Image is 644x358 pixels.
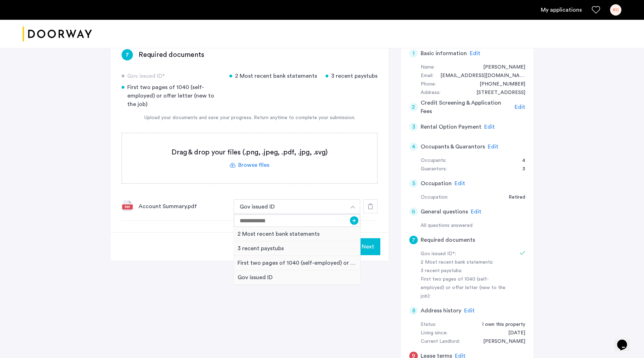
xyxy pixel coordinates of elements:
a: Favorites [592,6,600,14]
button: Next [356,238,380,255]
button: + [350,216,358,225]
img: arrow [351,206,355,209]
img: logo [23,21,92,47]
span: Edit [471,209,481,215]
div: Occupation: [421,193,448,202]
div: Upload your documents and save your progress. Return anytime to complete your submission. [122,114,377,122]
h3: Required documents [139,50,204,60]
div: 1421 12th St. [469,89,525,97]
div: 4 [409,142,418,151]
div: Current Landlord: [421,338,460,346]
a: My application [541,6,582,14]
div: 3 [515,165,525,174]
h5: Basic information [421,49,467,58]
button: button [234,199,346,213]
a: Cazamio logo [23,21,92,47]
div: 7 [409,236,418,244]
div: RC [610,4,621,16]
span: Edit [455,181,465,186]
div: Rodolfo Callado [476,338,525,346]
h5: General questions [421,207,468,216]
div: 1 [409,49,418,58]
h5: Occupation [421,179,452,188]
span: Edit [488,144,498,149]
div: Address: [421,89,440,97]
div: First two pages of 1040 (self-employed) or offer letter (new to the job) [122,83,221,108]
h5: Address history [421,306,461,315]
h5: Rental Option Payment [421,123,481,131]
iframe: chat widget [614,330,637,351]
div: Rodolfo Callado [476,63,525,72]
div: 6 [409,207,418,216]
img: file [122,200,133,211]
div: 5 [409,179,418,188]
span: Edit [484,124,495,130]
span: Edit [464,308,475,313]
div: 3 recent paystubs [326,72,377,80]
div: Phone: [421,80,436,89]
h5: Occupants & Guarantors [421,142,485,151]
div: All questions answered [421,222,525,230]
div: 2 [409,103,418,111]
div: 3 recent paystubs: [421,267,510,275]
div: rodocall58@gmail.com [433,72,525,80]
div: 2 Most recent bank statements [229,72,317,80]
div: Gov issued ID [234,270,360,285]
div: Email: [421,72,433,80]
div: 3 [409,123,418,131]
div: 4 [515,157,525,165]
div: 06/01/2000 [501,329,525,338]
div: Gov issued ID* [122,72,221,80]
span: Edit [470,51,480,56]
button: button [346,199,360,213]
div: Occupants: [421,157,446,165]
div: 8 [409,306,418,315]
div: Retired [502,193,525,202]
div: 3 recent paystubs [234,241,360,256]
div: Name: [421,63,435,72]
div: +18053103990 [473,80,525,89]
div: 2 Most recent bank statements: [421,258,510,267]
div: 2 Most recent bank statements [234,227,360,241]
div: Account Summary.pdf [139,202,228,211]
span: Edit [515,104,525,110]
div: Gov issued ID*: [421,250,510,258]
div: First two pages of 1040 (self-employed) or offer letter (new to the job): [421,275,510,301]
div: I own this property [475,321,525,329]
div: Guarantors: [421,165,447,174]
div: 7 [122,49,133,60]
div: First two pages of 1040 (self-employed) or offer letter (new to the job) [234,256,360,270]
h5: Credit Screening & Application Fees [421,99,512,116]
h5: Required documents [421,236,475,244]
div: Living since: [421,329,447,338]
div: Status: [421,321,436,329]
